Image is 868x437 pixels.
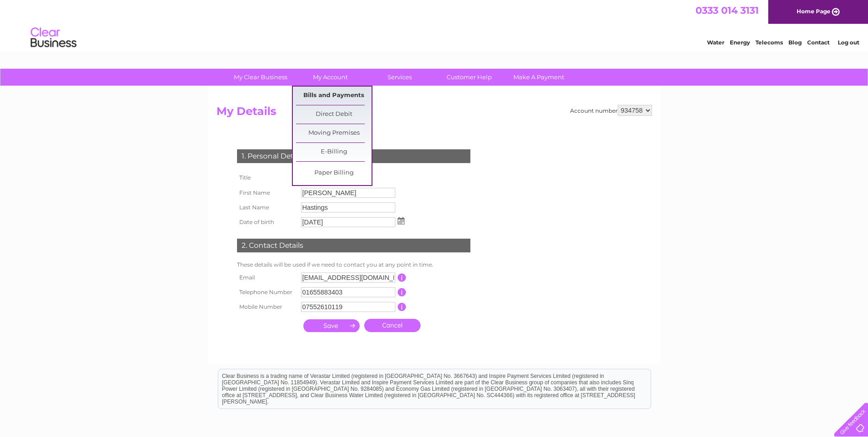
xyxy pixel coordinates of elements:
a: Make A Payment [501,69,577,86]
a: Water [707,39,724,46]
a: E-Billing [296,143,372,161]
th: Email [235,270,299,285]
a: Contact [807,39,830,46]
a: Customer Help [431,69,507,86]
a: Telecoms [755,39,783,46]
div: Clear Business is a trading name of Verastar Limited (registered in [GEOGRAPHIC_DATA] No. 3667643... [218,5,651,44]
td: These details will be used if we need to contact you at any point in time. [235,259,473,270]
th: First Name [235,186,299,200]
a: Log out [838,39,859,46]
th: Telephone Number [235,285,299,300]
a: Services [362,69,437,86]
div: 1. Personal Details [237,149,470,163]
a: 0333 014 3131 [695,5,759,16]
a: Paper Billing [296,164,372,182]
h2: My Details [216,105,652,122]
th: Mobile Number [235,300,299,314]
th: Date of birth [235,215,299,229]
a: Moving Premises [296,124,372,142]
th: Last Name [235,200,299,215]
a: Cancel [364,319,421,332]
a: Blog [788,39,802,46]
a: Bills and Payments [296,87,372,105]
th: Title [235,170,299,186]
a: My Clear Business [223,69,298,86]
div: 2. Contact Details [237,239,470,252]
input: Information [398,288,406,296]
input: Information [398,273,406,282]
img: ... [398,217,404,224]
input: Submit [303,319,360,332]
a: My Account [292,69,368,86]
img: logo.png [30,24,77,52]
input: Information [398,303,406,311]
a: Direct Debit [296,105,372,124]
div: Account number [570,105,652,116]
a: Energy [730,39,750,46]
